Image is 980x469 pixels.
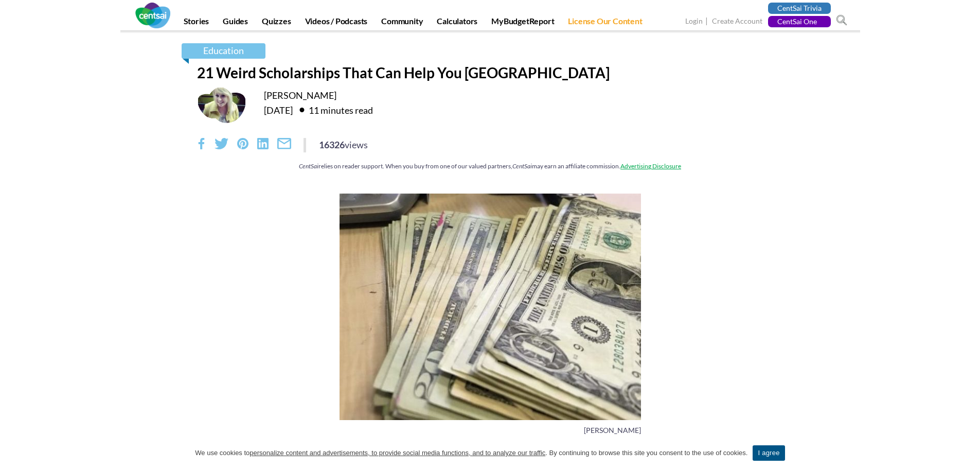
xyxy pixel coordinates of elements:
p: [PERSON_NAME] [340,425,641,436]
div: 11 minutes read [294,101,373,118]
span: We use cookies to . By continuing to browse this site you consent to the use of cookies. [195,448,747,458]
a: Stories [177,16,216,30]
a: License Our Content [562,16,648,30]
a: [PERSON_NAME] [264,90,336,101]
img: 21 Weird Scholarships That Can Help You Afford College [340,194,641,420]
a: Calculators [431,16,484,30]
img: CentSai [135,3,170,28]
a: Quizzes [256,16,297,30]
a: MyBudgetReport [485,16,560,30]
em: CentSai [299,162,318,170]
a: CentSai One [768,16,831,27]
span: | [704,15,710,27]
a: Create Account [712,16,762,27]
span: views [345,139,368,150]
div: relies on reader support. When you buy from one of our valued partners, may earn an affiliate com... [197,162,783,170]
div: 16326 [319,138,368,151]
time: [DATE] [264,105,293,116]
u: personalize content and advertisements, to provide social media functions, and to analyze our tra... [250,449,545,457]
a: Advertising Disclosure [620,162,681,170]
a: Login [685,16,703,27]
a: I agree [753,445,785,461]
a: Videos / Podcasts [299,16,374,30]
h1: 21 Weird Scholarships That Can Help You [GEOGRAPHIC_DATA] [197,64,783,81]
a: Community [375,16,429,30]
a: I agree [962,448,972,458]
a: CentSai Trivia [768,3,831,14]
em: CentSai [512,162,532,170]
a: Guides [217,16,254,30]
a: Education [182,43,265,59]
